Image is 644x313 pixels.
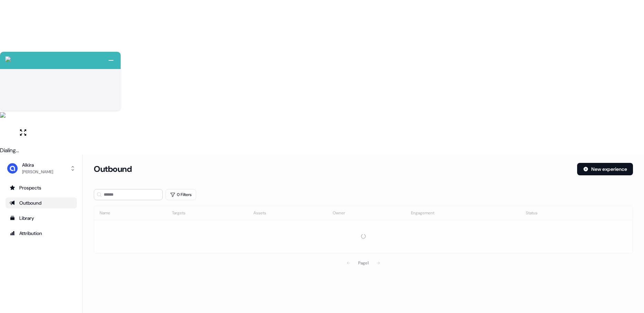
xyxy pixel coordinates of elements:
[10,230,73,237] div: Attribution
[10,184,73,191] div: Prospects
[6,182,77,193] a: Go to prospects
[10,199,73,206] div: Outbound
[6,160,77,177] button: Alkira[PERSON_NAME]
[10,215,73,222] div: Library
[5,56,11,62] img: callcloud-icon-white-35.svg
[6,213,77,224] a: Go to templates
[6,197,77,208] a: Go to outbound experience
[22,168,53,175] div: [PERSON_NAME]
[6,228,77,239] a: Go to attribution
[94,164,132,174] h3: Outbound
[577,163,633,175] button: New experience
[22,162,53,168] div: Alkira
[165,189,196,200] button: 0 Filters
